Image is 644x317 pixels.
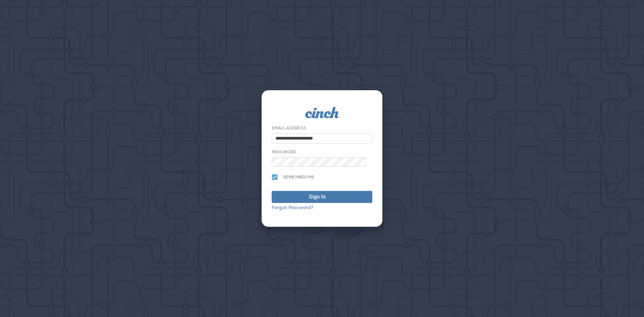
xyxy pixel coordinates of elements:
[272,191,372,203] button: Sign In
[272,149,296,155] label: Password
[272,125,306,131] label: Email Address
[272,204,313,210] a: Forgot Password?
[283,174,315,180] span: Remember me
[309,193,326,201] div: Sign In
